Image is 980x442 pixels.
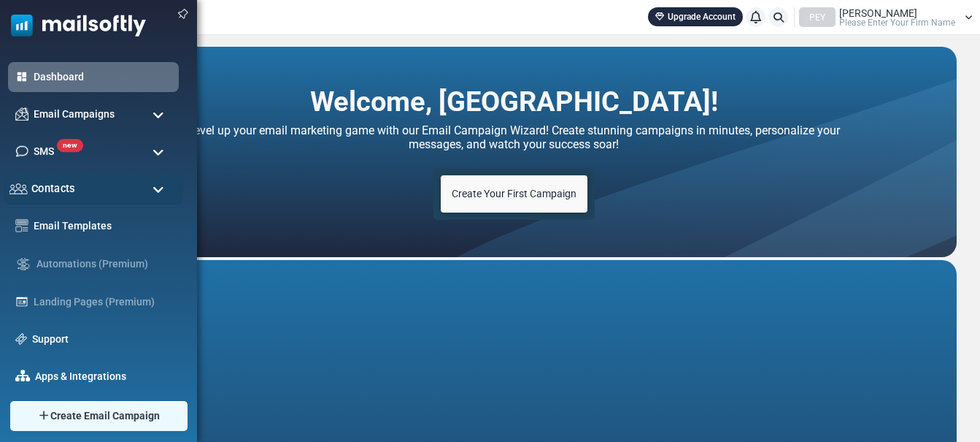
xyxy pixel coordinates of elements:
a: Apps & Integrations [35,369,171,384]
span: Contacts [31,180,75,197]
a: Dashboard [34,69,171,85]
img: support-icon.svg [15,333,27,345]
span: Create Email Campaign [50,408,160,424]
h2: Welcome, [GEOGRAPHIC_DATA]! [310,84,718,109]
span: [PERSON_NAME] [839,8,917,18]
img: workflow.svg [15,256,31,273]
img: sms-icon.png [15,145,28,158]
a: Upgrade Account [648,7,743,26]
span: SMS [34,144,54,159]
img: dashboard-icon-active.svg [15,70,28,83]
span: Email Campaigns [34,107,115,122]
h4: Level up your email marketing game with our Email Campaign Wizard! Create stunning campaigns in m... [71,120,957,155]
img: landing_pages.svg [15,295,28,308]
img: campaigns-icon.png [15,107,28,121]
a: PEY [PERSON_NAME] Please Enter Your Firm Name [799,7,973,27]
span: new [57,139,83,152]
img: email-templates-icon.svg [15,219,28,232]
span: Please Enter Your Firm Name [839,18,955,27]
a: Email Templates [34,218,171,234]
div: PEY [799,7,836,27]
a: Support [32,332,171,347]
img: contacts-icon.svg [9,183,28,194]
span: Create Your First Campaign [452,188,576,199]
